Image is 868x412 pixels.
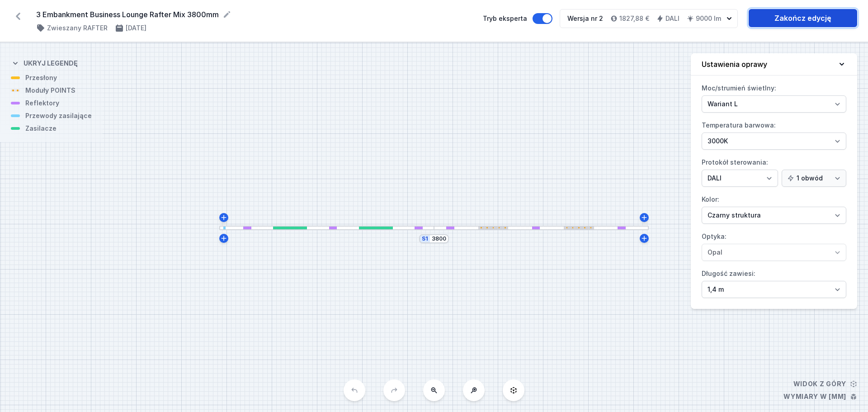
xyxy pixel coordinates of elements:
[702,155,846,187] label: Protokół sterowania:
[702,207,846,224] select: Kolor:
[702,244,846,261] select: Optyka:
[432,235,446,242] input: Wymiar [mm]
[24,59,78,68] h4: Ukryj legendę
[567,14,603,23] div: Wersja nr 2
[702,281,846,298] select: Długość zawiesi:
[702,133,846,150] select: Temperatura barwowa:
[483,13,552,24] label: Tryb eksperta
[702,59,767,70] h4: Ustawienia oprawy
[749,9,857,27] a: Zakończ edycję
[533,13,552,24] button: Tryb eksperta
[36,9,472,20] form: 3 Embankment Business Lounge Rafter Mix 3800mm
[665,14,679,23] h4: DALI
[702,95,846,113] select: Moc/strumień świetlny:
[702,266,846,298] label: Długość zawiesi:
[560,9,738,28] button: Wersja nr 21827,88 €DALI9000 lm
[619,14,649,23] h4: 1827,88 €
[126,24,146,33] h4: [DATE]
[696,14,721,23] h4: 9000 lm
[702,170,778,187] select: Protokół sterowania:
[702,81,846,113] label: Moc/strumień świetlny:
[11,52,78,73] button: Ukryj legendę
[702,229,846,261] label: Optyka:
[222,10,231,19] button: Edytuj nazwę projektu
[702,118,846,150] label: Temperatura barwowa:
[47,24,108,33] h4: Zwieszany RAFTER
[702,192,846,224] label: Kolor:
[691,53,857,76] button: Ustawienia oprawy
[782,170,846,187] select: Protokół sterowania:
